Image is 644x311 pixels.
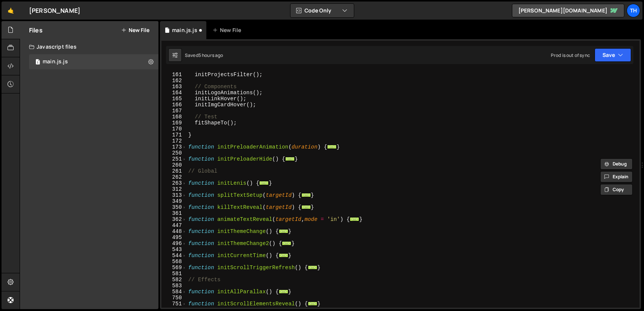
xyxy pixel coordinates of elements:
div: 496 [161,241,187,247]
span: ... [259,181,269,185]
span: ... [308,302,317,306]
div: 313 [161,192,187,198]
div: 261 [161,168,187,174]
div: 447 [161,222,187,228]
a: 🤙 [2,2,20,20]
div: 164 [161,90,187,96]
div: 168 [161,114,187,120]
div: 495 [161,234,187,241]
div: 448 [161,228,187,234]
div: main.js.js [43,58,68,65]
div: 167 [161,108,187,114]
div: 350 [161,204,187,210]
button: Explain [600,171,633,182]
div: 172 [161,138,187,144]
span: ... [308,265,317,270]
div: 5 hours ago [198,52,223,58]
div: 170 [161,126,187,132]
div: 161 [161,72,187,78]
span: ... [327,145,337,149]
span: 1 [35,60,40,66]
div: Saved [185,52,223,58]
span: ... [285,157,295,161]
a: Th [627,4,640,17]
div: 169 [161,120,187,126]
div: 751 [161,301,187,307]
div: Prod is out of sync [551,52,590,58]
div: 262 [161,174,187,180]
div: 544 [161,253,187,259]
button: New File [121,27,149,33]
div: 584 [161,289,187,295]
div: 250 [161,150,187,156]
div: main.js.js [172,26,197,34]
div: 583 [161,283,187,289]
span: ... [279,253,288,257]
div: 251 [161,156,187,162]
div: New File [212,26,244,34]
div: 17273/47859.js [29,54,158,69]
div: 260 [161,162,187,168]
span: ... [301,205,311,209]
div: 750 [161,295,187,301]
div: 166 [161,102,187,108]
div: 171 [161,132,187,138]
button: Code Only [290,4,354,17]
div: 312 [161,186,187,192]
a: [PERSON_NAME][DOMAIN_NAME] [512,4,624,17]
div: 362 [161,216,187,222]
div: 163 [161,84,187,90]
div: [PERSON_NAME] [29,6,80,15]
div: 165 [161,96,187,102]
div: 569 [161,265,187,271]
div: 263 [161,180,187,186]
div: 543 [161,247,187,253]
div: 349 [161,198,187,204]
div: 582 [161,277,187,283]
div: 581 [161,271,187,277]
span: ... [279,290,288,294]
div: 568 [161,259,187,265]
div: 173 [161,144,187,150]
span: ... [301,193,311,197]
span: ... [279,229,288,233]
div: Javascript files [20,39,158,54]
div: 162 [161,78,187,84]
span: ... [350,217,359,221]
button: Debug [600,158,633,170]
button: Copy [600,184,633,195]
h2: Files [29,26,43,34]
div: 361 [161,210,187,216]
button: Save [595,48,631,62]
span: ... [282,241,291,245]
